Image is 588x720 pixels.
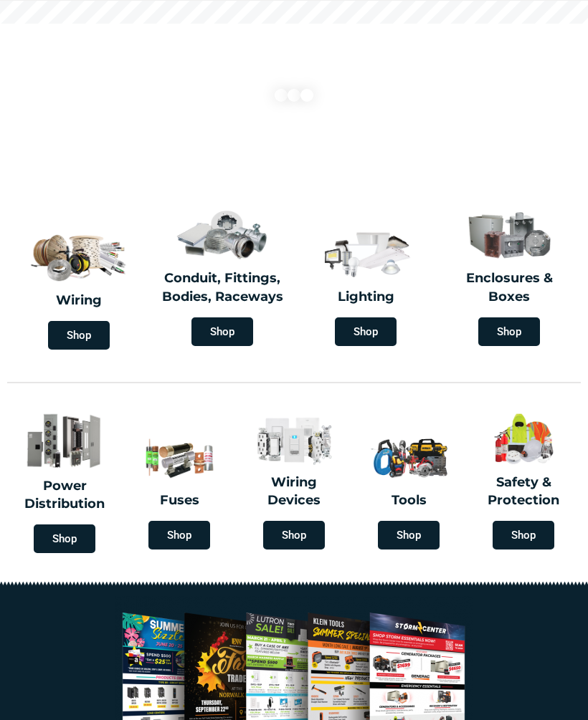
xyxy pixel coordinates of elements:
[470,405,577,557] a: Safety & Protection Shop
[355,423,463,557] a: Tools Shop
[247,474,341,510] h2: Wiring Devices
[34,524,95,553] span: Shop
[362,491,455,510] h2: Tools
[125,423,233,557] a: Fuses Shop
[378,521,440,549] span: Shop
[448,269,570,306] h2: Enclosures & Boxes
[305,288,427,307] h2: Lighting
[191,317,253,346] span: Shop
[478,317,540,346] span: Shop
[298,224,434,353] a: Lighting Shop
[240,405,348,557] a: Wiring Devices Shop
[493,521,554,549] span: Shop
[14,477,115,514] h2: Power Distribution
[477,474,570,510] h2: Safety & Protection
[441,206,577,353] a: Enclosures & Boxes Shop
[7,404,122,560] a: Power Distribution Shop
[133,491,226,510] h2: Fuses
[263,521,325,549] span: Shop
[154,206,290,353] a: Conduit, Fittings, Bodies, Raceways Shop
[148,521,210,549] span: Shop
[7,224,151,357] a: Wiring Shop
[48,321,110,350] span: Shop
[335,317,397,346] span: Shop
[161,269,283,306] h2: Conduit, Fittings, Bodies, Raceways
[14,292,143,310] h2: Wiring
